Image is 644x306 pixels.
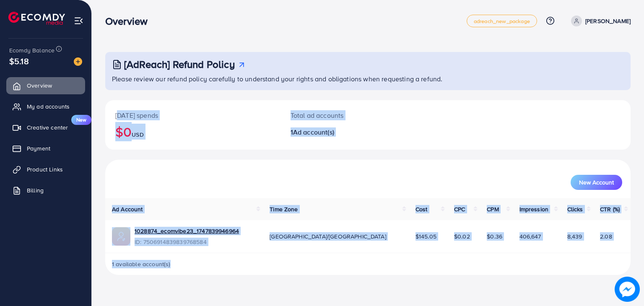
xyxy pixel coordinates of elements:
a: Overview [6,77,85,94]
span: Impression [519,205,549,213]
p: Total ad accounts [291,110,402,120]
span: Clicks [567,205,583,213]
p: [DATE] spends [115,110,270,120]
span: Creative center [27,123,68,132]
span: $0.36 [487,232,502,241]
span: 1 available account(s) [112,260,171,268]
p: [PERSON_NAME] [585,16,631,26]
a: Payment [6,140,85,157]
p: Please review our refund policy carefully to understand your rights and obligations when requesti... [112,74,626,84]
a: Product Links [6,161,85,178]
span: $5.18 [9,55,29,67]
img: image [615,277,640,302]
a: My ad accounts [6,98,85,115]
img: menu [74,16,83,26]
span: ID: 7506914839839768584 [135,238,239,246]
span: My ad accounts [27,102,70,111]
span: Ad account(s) [293,127,334,137]
span: CPC [454,205,465,213]
span: CTR (%) [600,205,620,213]
button: New Account [571,175,622,190]
h2: 1 [291,128,402,136]
span: New [71,115,91,125]
a: adreach_new_package [467,15,537,27]
span: USD [132,130,143,139]
a: [PERSON_NAME] [568,16,631,26]
span: $0.02 [454,232,470,241]
span: CPM [487,205,499,213]
a: Creative centerNew [6,119,85,136]
span: Time Zone [270,205,298,213]
span: Ecomdy Balance [9,46,55,54]
span: $145.05 [415,232,436,241]
a: 1028874_ecomvibe23_1747839946964 [135,227,239,235]
span: [GEOGRAPHIC_DATA]/[GEOGRAPHIC_DATA] [270,232,386,241]
span: Product Links [27,165,63,174]
span: Cost [415,205,428,213]
span: Overview [27,81,52,90]
a: Billing [6,182,85,199]
span: 2.08 [600,232,612,241]
img: ic-ads-acc.e4c84228.svg [112,227,130,246]
span: New Account [579,179,614,185]
span: Payment [27,144,50,153]
span: 406,647 [519,232,541,241]
img: image [74,57,82,66]
h3: Overview [105,15,154,27]
h2: $0 [115,124,270,140]
span: adreach_new_package [474,18,530,24]
h3: [AdReach] Refund Policy [124,58,235,70]
span: Billing [27,186,44,194]
span: Ad Account [112,205,143,213]
span: 8,439 [567,232,582,241]
img: logo [8,12,65,25]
